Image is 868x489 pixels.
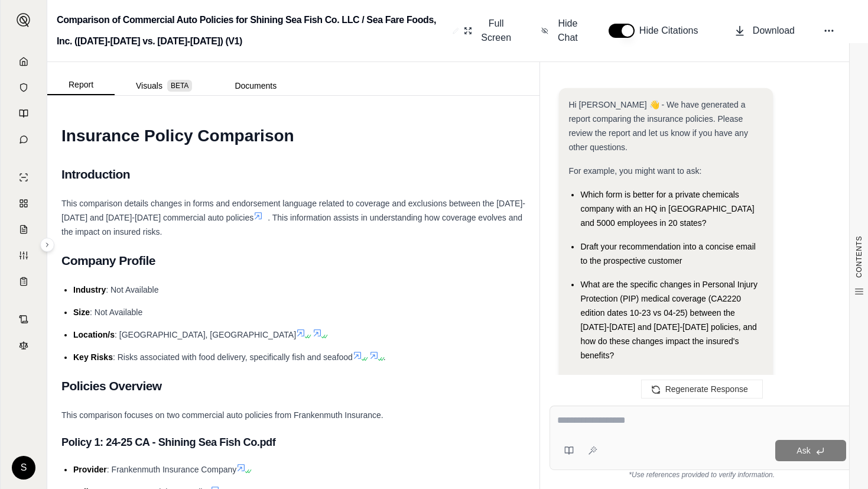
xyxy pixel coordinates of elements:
h3: Policy 1: 24-25 CA - Shining Sea Fish Co.pdf [61,432,525,453]
h2: Comparison of Commercial Auto Policies for Shining Sea Fish Co. LLC / Sea Fare Foods, Inc. ([DATE... [57,9,448,52]
span: Location/s [73,330,115,339]
span: Which form is better for a private chemicals company with an HQ in [GEOGRAPHIC_DATA] and 5000 emp... [580,190,754,228]
a: Home [8,50,40,73]
span: : Frankenmuth Insurance Company [107,465,236,474]
a: Legal Search Engine [8,333,40,357]
span: This comparison focuses on two commercial auto policies from Frankenmuth Insurance. [61,410,383,420]
span: : [GEOGRAPHIC_DATA], [GEOGRAPHIC_DATA] [115,330,296,339]
button: Regenerate Response [641,380,763,399]
button: Download [729,19,799,43]
span: Provider [73,465,107,474]
button: Expand sidebar [12,8,35,32]
span: Download [753,24,795,38]
span: Ask [797,446,810,455]
span: For example, you might want to ask: [568,166,701,176]
div: *Use references provided to verify information. [550,470,854,480]
span: Key Risks [73,352,113,362]
h2: Policies Overview [61,374,525,399]
span: What are the specific changes in Personal Injury Protection (PIP) medical coverage (CA2220 editio... [580,280,758,360]
span: Hide Chat [555,17,580,45]
a: Single Policy [8,166,40,189]
span: Regenerate Response [665,384,748,394]
h1: Insurance Policy Comparison [61,119,525,153]
span: This comparison details changes in forms and endorsement language related to coverage and exclusi... [61,199,525,222]
a: Contract Analysis [8,307,40,331]
span: Size [73,307,90,317]
button: Ask [775,440,846,461]
button: Documents [213,76,298,95]
button: Report [47,75,115,95]
span: Full Screen [479,17,513,45]
span: : Not Available [90,307,142,317]
button: Visuals [115,76,213,95]
span: : Risks associated with food delivery, specifically fish and seafood [113,352,353,362]
button: Expand sidebar [40,238,54,252]
span: BETA [167,80,192,92]
a: Documents Vault [8,76,40,99]
img: Expand sidebar [17,13,31,27]
span: How do the newly introduced exclusions (e.g., Cyber Incident, PFAS, Cannabis, Electronic Smoking ... [580,374,762,455]
span: Hide Citations [639,24,706,38]
a: Prompt Library [8,102,40,125]
button: Full Screen [459,12,518,50]
span: CONTENTS [854,236,864,278]
span: Industry [73,285,106,294]
h2: Company Profile [61,248,525,273]
div: S [12,456,35,480]
span: : Not Available [106,285,158,294]
span: Draft your recommendation into a concise email to the prospective customer [580,242,755,265]
a: Coverage Table [8,270,40,293]
h2: Introduction [61,162,525,187]
a: Claim Coverage [8,218,40,241]
span: . This information assists in understanding how coverage evolves and the impact on insured risks. [61,213,522,237]
span: . [383,352,386,362]
span: Hi [PERSON_NAME] 👋 - We have generated a report comparing the insurance policies. Please review t... [568,100,748,152]
a: Custom Report [8,244,40,267]
a: Chat [8,128,40,151]
button: Hide Chat [537,12,585,50]
a: Policy Comparisons [8,192,40,215]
